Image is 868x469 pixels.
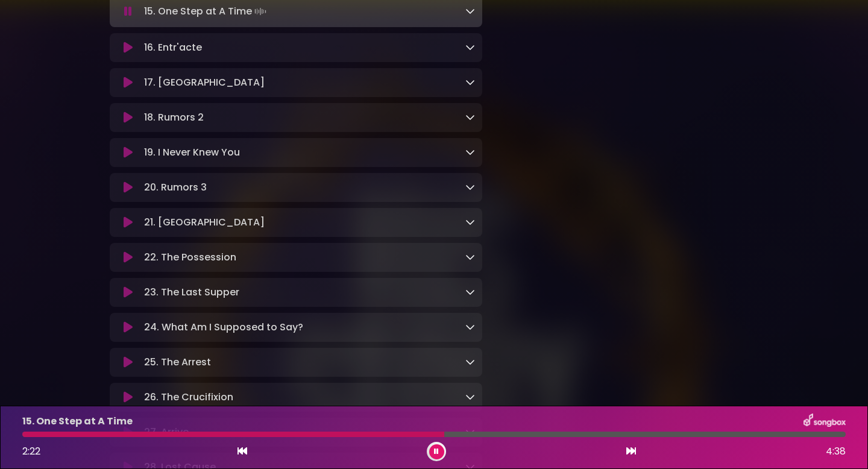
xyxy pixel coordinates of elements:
p: 21. [GEOGRAPHIC_DATA] [144,215,265,230]
p: 23. The Last Supper [144,285,239,300]
p: 15. One Step at A Time [144,3,269,20]
img: songbox-logo-white.png [804,414,846,429]
p: 19. I Never Knew You [144,145,240,160]
p: 16. Entr'acte [144,40,202,55]
span: 2:22 [22,444,40,458]
p: 22. The Possession [144,250,236,265]
p: 20. Rumors 3 [144,180,207,195]
span: 4:38 [826,444,846,459]
p: 17. [GEOGRAPHIC_DATA] [144,75,265,90]
p: 26. The Crucifixion [144,390,233,404]
p: 24. What Am I Supposed to Say? [144,320,303,335]
p: 25. The Arrest [144,355,211,370]
p: 15. One Step at A Time [22,414,133,429]
img: waveform4.gif [252,3,269,20]
p: 18. Rumors 2 [144,110,204,125]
